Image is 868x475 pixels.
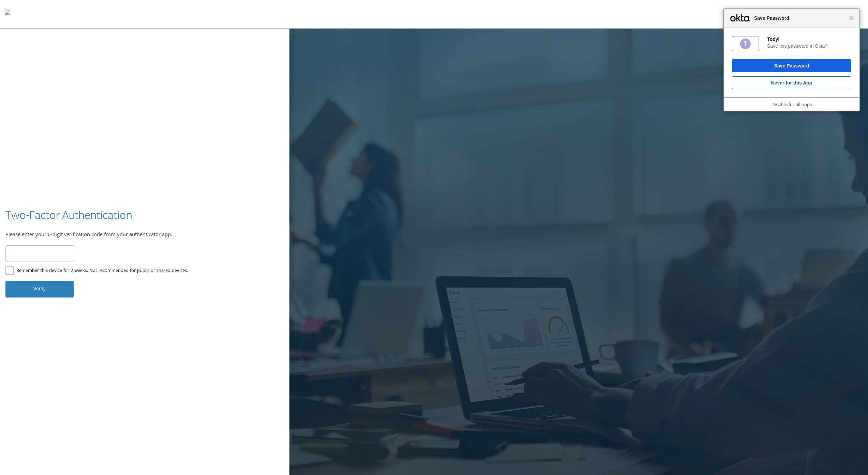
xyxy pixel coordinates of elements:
[5,231,284,240] div: Please enter your 6-digit verification code from your authenticator app.
[751,14,849,22] span: Save Password
[849,15,854,20] span: Close
[5,208,132,223] h3: Two-Factor Authentication
[767,36,851,42] div: Todyl
[732,59,851,72] button: Save Password
[732,76,851,89] button: Never for this App
[5,267,188,275] label: Remember this device for 2 weeks. Not recommended for public or shared devices.
[767,43,851,49] div: Save this password in Okta?
[5,7,10,21] img: todyl-logo-dark.svg
[739,38,751,50] img: 8FB42nAAAABklEQVQDANYxkLOz3WqgAAAAAElFTkSuQmCC
[771,102,812,107] a: Disable for all apps
[5,281,74,297] button: Verify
